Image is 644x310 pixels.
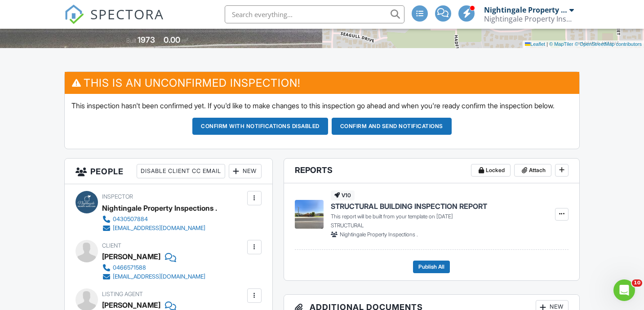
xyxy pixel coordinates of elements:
[182,37,188,44] span: m²
[164,35,180,44] div: 0.00
[71,101,572,111] p: This inspection hasn't been confirmed yet. If you'd like to make changes to this inspection go ah...
[65,72,579,94] h3: This is an Unconfirmed Inspection!
[102,250,160,263] div: [PERSON_NAME]
[546,41,548,47] span: |
[229,164,262,178] div: New
[102,201,217,215] div: Nightingale Property Inspections .
[102,263,205,272] a: 0466571588
[102,272,205,281] a: [EMAIL_ADDRESS][DOMAIN_NAME]
[484,14,574,23] div: Nightingale Property Inspections
[90,4,164,23] span: SPECTORA
[632,279,642,287] span: 10
[113,273,205,280] div: [EMAIL_ADDRESS][DOMAIN_NAME]
[102,193,133,200] span: Inspector
[64,4,84,24] img: The Best Home Inspection Software - Spectora
[549,41,573,47] a: © MapTiler
[332,118,452,135] button: Confirm and send notifications
[192,118,328,135] button: Confirm with notifications disabled
[113,264,146,271] div: 0466571588
[102,242,121,249] span: Client
[138,35,155,44] div: 1973
[65,159,272,184] h3: People
[137,164,225,178] div: Disable Client CC Email
[102,291,143,297] span: Listing Agent
[113,225,205,232] div: [EMAIL_ADDRESS][DOMAIN_NAME]
[575,41,642,47] a: © OpenStreetMap contributors
[225,5,404,23] input: Search everything...
[64,12,164,31] a: SPECTORA
[126,37,136,44] span: Built
[484,5,567,14] div: Nightingale Property Inspections .
[613,279,635,301] iframe: Intercom live chat
[102,215,210,224] a: 0430507884
[525,41,545,47] a: Leaflet
[113,216,148,223] div: 0430507884
[102,224,210,233] a: [EMAIL_ADDRESS][DOMAIN_NAME]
